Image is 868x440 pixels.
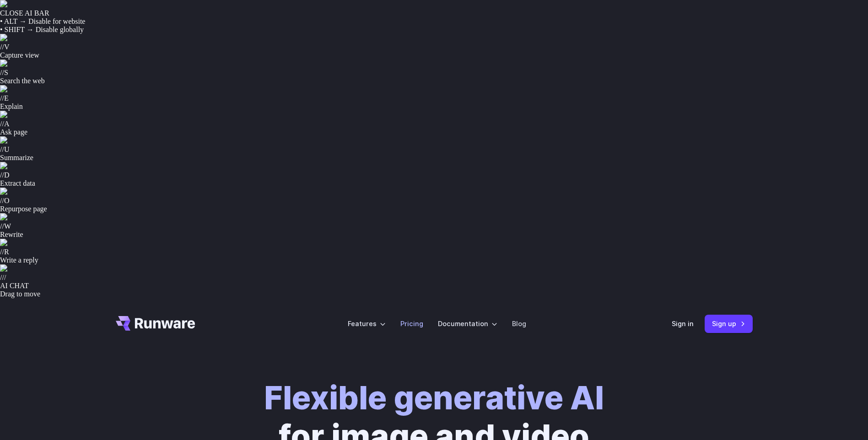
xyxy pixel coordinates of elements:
a: Blog [512,318,526,329]
a: Pricing [400,318,423,329]
label: Features [348,318,386,329]
a: Go to / [116,316,195,331]
strong: Flexible generative AI [264,378,604,417]
label: Documentation [438,318,497,329]
a: Sign up [705,315,753,333]
a: Sign in [672,318,694,329]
